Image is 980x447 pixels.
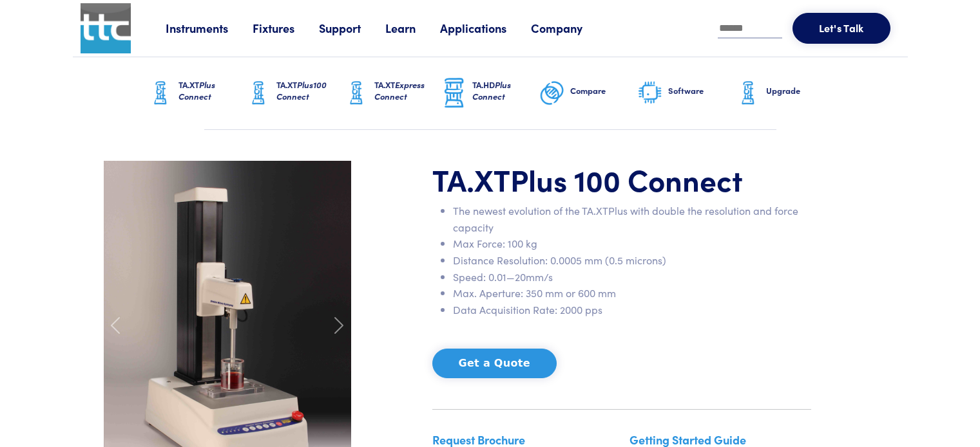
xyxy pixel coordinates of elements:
[81,3,131,53] img: ttc_logo_1x1_v1.0.png
[253,20,319,36] a: Fixtures
[453,252,811,269] li: Distance Resolution: 0.0005 mm (0.5 microns)
[539,77,565,109] img: compare-graphic.png
[472,79,539,102] h6: TA.HD
[668,85,735,96] h6: Software
[148,57,245,129] a: TA.XTPlus Connect
[539,57,637,129] a: Compare
[441,57,539,129] a: TA.HDPlus Connect
[735,77,761,109] img: ta-xt-graphic.png
[472,78,511,102] span: Plus Connect
[440,20,531,36] a: Applications
[453,285,811,302] li: Max. Aperture: 350 mm or 600 mm
[245,57,343,129] a: TA.XTPlus100 Connect
[531,20,607,36] a: Company
[343,57,441,129] a: TA.XTExpress Connect
[319,20,385,36] a: Support
[276,78,327,102] span: Plus100 Connect
[374,78,425,102] span: Express Connect
[793,13,890,44] button: Let's Talk
[735,57,833,129] a: Upgrade
[432,161,811,198] h1: TA.XT
[510,158,743,199] span: Plus 100 Connect
[570,85,637,96] h6: Compare
[148,77,173,109] img: ta-xt-graphic.png
[166,20,253,36] a: Instruments
[453,302,811,318] li: Data Acquisition Rate: 2000 pps
[343,77,369,109] img: ta-xt-graphic.png
[453,203,811,235] li: The newest evolution of the TA.XTPlus with double the resolution and force capacity
[453,235,811,252] li: Max Force: 100 kg
[276,79,343,102] h6: TA.XT
[432,349,557,378] button: Get a Quote
[178,79,245,102] h6: TA.XT
[441,77,467,110] img: ta-hd-graphic.png
[245,77,271,109] img: ta-xt-graphic.png
[374,79,441,102] h6: TA.XT
[178,78,215,102] span: Plus Connect
[385,20,440,36] a: Learn
[453,269,811,286] li: Speed: 0.01—20mm/s
[637,80,663,107] img: software-graphic.png
[766,85,833,96] h6: Upgrade
[637,57,735,129] a: Software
